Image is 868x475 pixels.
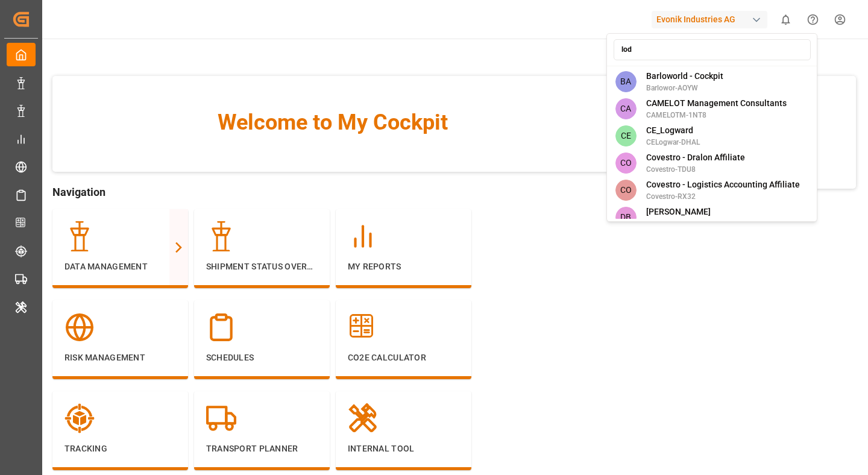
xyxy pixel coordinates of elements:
[615,180,637,201] span: CO
[646,97,787,110] span: CAMELOT Management Consultants
[646,124,700,137] span: CE_Logward
[615,71,637,92] span: BA
[646,70,723,83] span: Barloworld - Cockpit
[646,206,711,218] span: [PERSON_NAME]
[646,151,745,164] span: Covestro - Dralon Affiliate
[646,164,745,175] span: Covestro-TDU8
[646,83,723,93] span: Barlowor-AOYW
[646,178,800,191] span: Covestro - Logistics Accounting Affiliate
[615,153,637,174] span: CO
[646,137,700,148] span: CELogwar-DHAL
[646,218,711,229] span: Daniella-51MK
[615,98,637,119] span: CA
[646,191,800,202] span: Covestro-RX32
[646,110,787,121] span: CAMELOTM-1NT8
[615,125,637,146] span: CE
[614,39,811,60] input: Search an account...
[615,207,637,228] span: DB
